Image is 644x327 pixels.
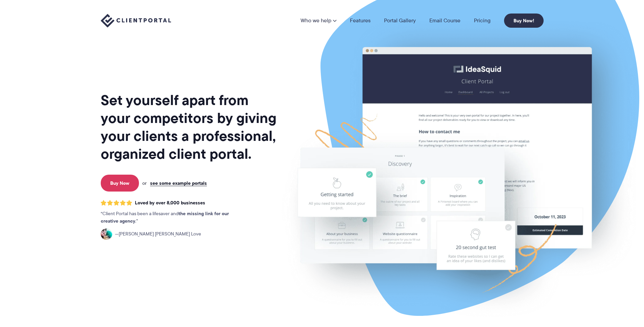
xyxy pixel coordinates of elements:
[142,180,147,186] span: or
[135,200,205,206] span: Loved by over 8,000 businesses
[384,18,416,23] a: Portal Gallery
[101,210,229,225] strong: the missing link for our creative agency
[150,180,207,186] a: see some example portals
[350,18,371,23] a: Features
[429,18,460,23] a: Email Course
[101,91,278,163] h1: Set yourself apart from your competitors by giving your clients a professional, organized client ...
[301,18,336,23] a: Who we help
[101,210,243,225] p: Client Portal has been a lifesaver and .
[115,230,201,238] span: [PERSON_NAME] [PERSON_NAME] Love
[101,175,139,192] a: Buy Now
[474,18,491,23] a: Pricing
[504,14,544,28] a: Buy Now!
